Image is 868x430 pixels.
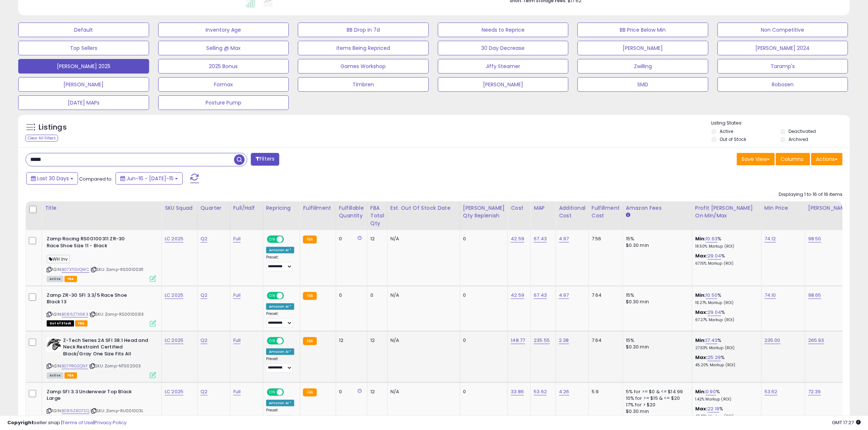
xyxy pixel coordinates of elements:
[695,405,708,412] b: Max:
[339,337,362,344] div: 12
[283,338,294,344] span: OFF
[692,201,761,230] th: The percentage added to the cost of goods (COGS) that forms the calculator for Min & Max prices.
[7,419,126,426] div: seller snap | |
[559,204,585,220] div: Additional Cost
[26,172,78,185] button: Last 30 Days
[266,311,295,328] div: Preset:
[808,292,821,299] a: 98.65
[303,388,316,397] small: FBA
[534,388,547,395] a: 53.62
[266,408,295,424] div: Preset:
[233,204,260,212] div: Full/Half
[808,388,821,395] a: 72.39
[559,337,569,344] a: 2.38
[158,59,289,74] button: 2025 Bonus
[626,292,686,299] div: 15%
[577,77,708,92] button: SMD
[126,175,174,182] span: Jun-16 - [DATE]-15
[266,204,297,212] div: Repricing
[534,337,550,344] a: 235.55
[158,77,289,92] button: Formax
[764,337,781,344] a: 235.00
[695,204,758,220] div: Profit [PERSON_NAME] on Min/Max
[559,292,569,299] a: 4.97
[626,402,686,408] div: 17% for > $20
[832,419,861,426] span: 2025-08-15 17:27 GMT
[695,406,756,419] div: %
[463,337,502,344] div: 0
[26,135,58,142] div: Clear All Filters
[303,204,332,212] div: Fulfillment
[626,344,686,350] div: $0.30 min
[592,292,617,299] div: 7.64
[62,311,88,317] a: B086Z7X9R3
[706,292,717,299] a: 10.50
[75,320,87,327] span: FBA
[695,354,708,361] b: Max:
[47,236,156,281] div: ASIN:
[79,175,113,182] span: Compared to:
[559,388,569,395] a: 4.26
[626,337,686,344] div: 15%
[695,346,756,351] p: 27.53% Markup (ROI)
[808,204,852,212] div: [PERSON_NAME]
[7,419,34,426] strong: Copyright
[303,292,316,300] small: FBA
[162,201,198,230] th: CSV column name: cust_attr_8_SKU Squad
[808,337,824,344] a: 265.93
[390,204,457,212] div: Est. Out Of Stock Date
[47,236,135,251] b: Zamp Racing RS00100311 ZR-30 Race Shoe Size 11 - Black
[266,247,295,253] div: Amazon AI *
[266,255,295,271] div: Preset:
[438,77,569,92] button: [PERSON_NAME]
[720,128,733,134] label: Active
[116,172,183,185] button: Jun-16 - [DATE]-15
[18,59,149,74] button: [PERSON_NAME] 2025
[62,267,89,273] a: B07X7GVQWC
[251,153,279,166] button: Filters
[201,204,227,212] div: Quarter
[695,244,756,249] p: 18.50% Markup (ROI)
[695,309,756,323] div: %
[511,337,525,344] a: 148.77
[390,292,454,299] p: N/A
[339,388,362,395] div: 0
[695,388,756,402] div: %
[339,236,362,242] div: 0
[370,292,382,299] div: 0
[62,419,93,426] a: Terms of Use
[18,41,149,55] button: Top Sellers
[18,23,149,37] button: Default
[158,95,289,110] button: Posture Pump
[438,41,569,55] button: 30 Day Decrease
[298,77,429,92] button: Timbren
[511,292,524,299] a: 42.59
[720,136,746,142] label: Out of Stock
[197,201,230,230] th: CSV column name: cust_attr_10_Quarter
[592,337,617,344] div: 7.64
[695,337,756,351] div: %
[201,337,207,344] a: Q2
[89,363,141,369] span: | SKU: Zamp-NT002003
[695,354,756,368] div: %
[303,337,316,345] small: FBA
[47,276,63,282] span: All listings currently available for purchase on Amazon
[695,261,756,266] p: 67.15% Markup (ROI)
[712,120,850,127] p: Listing States:
[764,235,776,242] a: 74.12
[789,136,808,142] label: Archived
[90,408,144,414] span: | SKU: Zamp-RU001003L
[708,252,721,260] a: 29.04
[695,363,756,368] p: 45.20% Markup (ROI)
[717,77,848,92] button: Robosen
[165,235,183,242] a: LC 2025
[559,235,569,242] a: 4.97
[201,235,207,242] a: Q2
[534,235,547,242] a: 67.43
[706,235,717,242] a: 10.63
[695,292,756,305] div: %
[511,235,524,242] a: 42.59
[390,337,454,344] p: N/A
[592,236,617,242] div: 7.56
[695,292,706,299] b: Min:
